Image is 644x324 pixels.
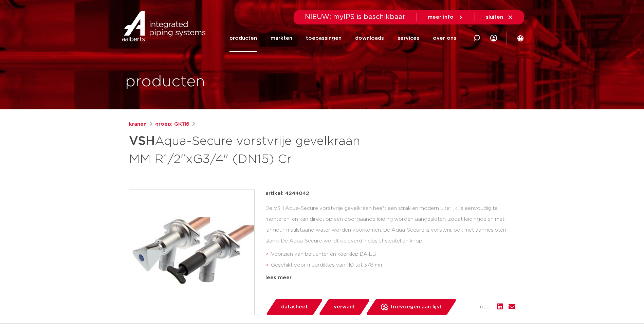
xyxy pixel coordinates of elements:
p: artikel: 4244042 [265,190,309,198]
span: sluiten [486,15,503,20]
a: toepassingen [306,24,342,52]
nav: Menu [229,24,456,52]
a: groep: GK116 [155,120,189,128]
span: datasheet [281,302,308,312]
span: NIEUW: myIPS is beschikbaar [305,14,406,20]
span: meer info [428,15,454,20]
span: verwant [334,302,355,312]
a: markten [271,24,292,52]
a: downloads [355,24,384,52]
a: over ons [433,24,456,52]
a: kranen [129,120,147,128]
div: lees meer [265,274,515,282]
div: my IPS [490,24,497,52]
a: verwant [318,299,370,315]
span: toevoegen aan lijst [390,302,442,312]
a: datasheet [265,299,323,315]
a: services [398,24,419,52]
strong: VSH [129,135,155,147]
a: producten [229,24,257,52]
span: deel: [480,303,492,311]
img: Product Image for VSH Aqua-Secure vorstvrije gevelkraan MM R1/2"xG3/4" (DN15) Cr [129,190,254,315]
a: sluiten [486,14,513,20]
div: De VSH Aqua-Secure vorstvrije gevelkraan heeft een strak en modern uiterlijk, is eenvoudig te mon... [265,203,515,271]
h1: Aqua-Secure vorstvrije gevelkraan MM R1/2"xG3/4" (DN15) Cr [129,131,384,168]
h1: producten [125,71,205,93]
li: Voorzien van beluchter en keerklep DA-EB [271,249,515,260]
a: meer info [428,14,464,20]
li: Geschikt voor muurdiktes van 110 tot 378 mm [271,260,515,271]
